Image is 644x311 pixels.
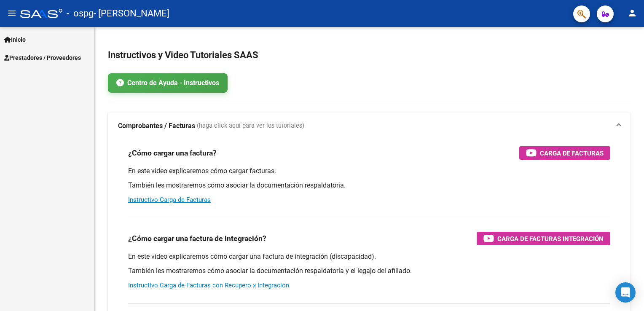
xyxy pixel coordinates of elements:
button: Carga de Facturas Integración [477,232,610,245]
a: Instructivo Carga de Facturas con Recupero x Integración [128,282,289,289]
h3: ¿Cómo cargar una factura de integración? [128,233,266,244]
span: (haga click aquí para ver los tutoriales) [197,121,304,131]
p: También les mostraremos cómo asociar la documentación respaldatoria. [128,181,610,190]
p: En este video explicaremos cómo cargar una factura de integración (discapacidad). [128,252,610,261]
mat-icon: person [627,8,637,18]
span: Prestadores / Proveedores [4,53,81,62]
mat-icon: menu [7,8,17,18]
span: Carga de Facturas Integración [497,233,604,244]
h2: Instructivos y Video Tutoriales SAAS [108,47,631,63]
strong: Comprobantes / Facturas [118,121,195,131]
h3: ¿Cómo cargar una factura? [128,147,217,159]
p: También les mostraremos cómo asociar la documentación respaldatoria y el legajo del afiliado. [128,266,610,276]
mat-expansion-panel-header: Comprobantes / Facturas (haga click aquí para ver los tutoriales) [108,113,631,139]
a: Instructivo Carga de Facturas [128,196,211,204]
a: Centro de Ayuda - Instructivos [108,73,228,93]
p: En este video explicaremos cómo cargar facturas. [128,166,610,176]
button: Carga de Facturas [519,146,610,160]
span: - ospg [67,4,94,23]
span: - [PERSON_NAME] [94,4,169,23]
span: Carga de Facturas [540,148,604,158]
span: Inicio [4,35,26,44]
div: Open Intercom Messenger [615,282,636,303]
